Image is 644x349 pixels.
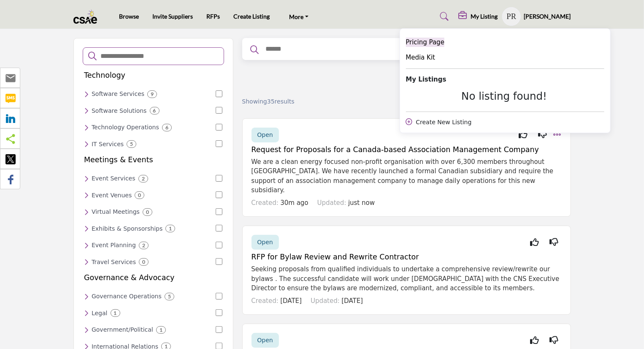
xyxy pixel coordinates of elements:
input: Select Event Services [216,175,222,182]
b: 1 [169,226,172,232]
h5: My Listing [471,13,498,20]
div: My Listing [400,28,611,133]
b: 6 [153,108,156,114]
input: Select Software Services [216,90,222,97]
input: Select Legal [216,309,222,316]
div: 0 Results For Event Venues [135,191,144,199]
div: 2 Results For Event Services [138,175,148,183]
b: 0 [138,192,141,198]
span: [DATE] [280,297,302,305]
b: 5 [130,141,133,147]
p: We are a clean energy focused non-profit organisation with over 6,300 members throughout [GEOGRAP... [252,157,562,195]
h5: RFP for Bylaw Review and Rewrite Contractor [252,253,562,262]
h6: Services for effective governance operations [92,293,162,300]
div: 2 Results For Event Planning [139,242,149,249]
h5: Request for Proposals for a Canada-based Association Management Company [252,145,562,154]
a: Create Listing [233,13,270,20]
div: Showing results [242,97,341,106]
h6: Comprehensive event management services [92,175,135,182]
div: Create New Listing [406,118,604,127]
h6: Exhibition and sponsorship services [92,225,162,232]
span: 30m ago [280,199,308,207]
a: Browse [119,13,139,20]
h5: Meetings & Events [84,155,153,164]
i: Interested [530,242,539,243]
input: Select Travel Services [216,258,222,265]
div: 6 Results For Software Solutions [150,107,160,115]
p: Seeking proposals from qualified individuals to undertake a comprehensive review/rewrite our byla... [252,264,562,293]
span: Pricing Page [406,38,445,46]
i: Not Interested [538,134,547,135]
a: RFPs [206,13,220,20]
h5: Governance & Advocacy [84,273,175,282]
i: Not Interested [550,242,559,243]
span: Media Kit [406,54,436,61]
div: No listing found! [406,90,603,102]
input: Select Governance Operations [216,293,222,300]
div: 9 Results For Software Services [147,90,157,98]
i: Not Interested [550,340,559,341]
input: Select IT Services [216,140,222,147]
span: Updated: [317,199,346,207]
a: Invite Suppliers [152,13,193,20]
h6: Software development and support services [92,90,144,98]
b: 2 [142,176,145,182]
span: Created: [252,297,279,305]
div: 0 Results For Travel Services [139,258,149,266]
b: 1 [160,327,162,333]
span: Open [257,131,273,138]
input: Select Exhibits & Sponsorships [216,225,222,232]
span: just now [348,199,375,207]
span: Open [257,337,273,344]
input: Search Categories [100,51,218,62]
div: 5 Results For Governance Operations [165,293,174,300]
div: 1 Results For Exhibits & Sponsorships [165,225,175,232]
h6: Professional event planning services [92,242,136,249]
a: Search [432,10,454,23]
h5: Technology [84,71,125,80]
input: Select Technology Operations [216,124,222,131]
b: 0 [146,209,149,215]
span: Updated: [311,297,340,305]
img: site Logo [73,10,102,24]
h6: Travel planning and management services [92,259,136,266]
div: 1 Results For Legal [111,309,120,317]
button: Show hide supplier dropdown [502,7,521,26]
input: Select Virtual Meetings [216,208,222,215]
h6: Services for managing technology operations [92,124,159,131]
div: 5 Results For IT Services [127,140,136,148]
input: Select Event Planning [216,242,222,248]
span: Created: [252,199,279,207]
h6: Virtual meeting platforms and services [92,208,140,215]
h6: IT services and support [92,141,124,148]
b: 5 [168,294,171,300]
h5: [PERSON_NAME] [524,12,571,21]
span: [DATE] [341,297,363,305]
b: 9 [151,91,154,97]
h6: Legal services and support [92,310,108,317]
div: My Listing [459,11,498,22]
h6: Software solutions and applications [92,107,147,115]
i: Interested [530,340,539,341]
div: 1 Results For Government/Political [156,326,166,334]
b: 0 [142,259,145,265]
input: Select Government/Political [216,326,222,333]
b: 2 [142,243,145,248]
h6: Venues for hosting events [92,192,132,199]
input: Select Event Venues [216,191,222,198]
i: Interested [519,134,528,135]
b: 6 [165,125,168,131]
div: 0 Results For Virtual Meetings [143,208,152,216]
span: Open [257,239,273,245]
b: My Listings [406,75,446,85]
input: Select Software Solutions [216,107,222,114]
a: Pricing Page [406,38,445,47]
span: 35 [267,98,275,105]
b: 1 [114,310,117,316]
a: Media Kit [406,53,436,63]
h6: Services related to government and political affairs [92,326,153,333]
a: More [283,11,314,22]
div: 6 Results For Technology Operations [162,124,172,131]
